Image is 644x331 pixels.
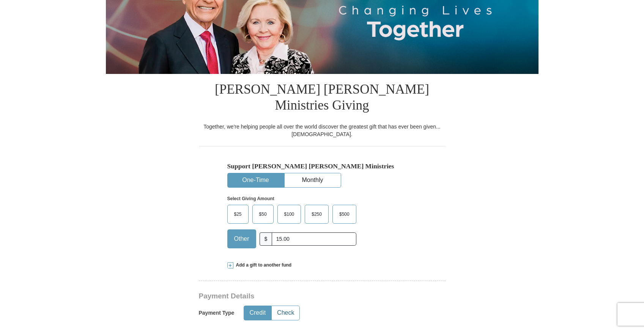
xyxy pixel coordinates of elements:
h1: [PERSON_NAME] [PERSON_NAME] Ministries Giving [199,74,446,123]
div: Together, we're helping people all over the world discover the greatest gift that has ever been g... [199,123,446,138]
span: Add a gift to another fund [233,262,292,268]
button: One-Time [228,173,284,187]
span: Other [230,233,253,245]
span: $ [260,232,272,246]
h5: Support [PERSON_NAME] [PERSON_NAME] Ministries [227,162,417,170]
span: $100 [280,209,298,220]
strong: Select Giving Amount [227,196,274,201]
span: $500 [335,209,353,220]
button: Credit [244,306,271,320]
button: Check [272,306,299,320]
span: $250 [308,209,326,220]
h5: Payment Type [199,310,235,316]
input: Other Amount [272,232,356,246]
span: $50 [255,209,271,220]
h3: Payment Details [199,292,392,301]
button: Monthly [285,173,341,187]
span: $25 [230,209,246,220]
